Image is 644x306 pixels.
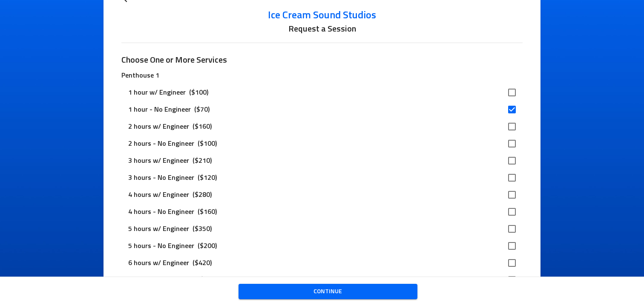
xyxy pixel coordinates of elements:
p: 3 hours - No Engineer [128,173,194,183]
p: ($100) [186,87,212,98]
p: ($120) [194,173,220,183]
p: 1 hour - No Engineer [128,104,191,115]
span: Continue [245,286,411,297]
h6: Choose One or More Services [121,53,227,67]
h6: Request a Session [121,22,522,36]
p: ($160) [189,121,215,132]
div: 5 hours w/ Engineer($350) [121,220,522,237]
p: ($70) [191,104,213,115]
div: 2 hours w/ Engineer($160) [121,118,522,135]
p: 5 hours w/ Engineer [128,224,189,234]
p: 6 hours - No Engineer [128,275,194,285]
p: 1 hour w/ Engineer [128,87,186,98]
p: ($210) [189,156,215,166]
p: 6 hours w/ Engineer [128,258,189,268]
div: 3 hours w/ Engineer($210) [121,152,522,169]
div: 4 hours w/ Engineer($280) [121,186,522,203]
div: 3 hours - No Engineer($120) [121,169,522,186]
p: 4 hours w/ Engineer [128,190,189,200]
p: ($350) [189,224,215,234]
div: 5 hours - No Engineer($200) [121,237,522,254]
p: Penthouse 1 [121,70,522,81]
p: ($420) [189,258,215,268]
a: Ice Cream Sound Studios [121,9,522,22]
p: ($200) [194,241,220,251]
p: 5 hours - No Engineer [128,241,194,251]
div: 2 hours - No Engineer($100) [121,135,522,152]
p: 2 hours w/ Engineer [128,121,189,132]
p: 3 hours w/ Engineer [128,156,189,166]
div: 6 hours w/ Engineer($420) [121,254,522,271]
p: 4 hours - No Engineer [128,207,194,217]
p: 2 hours - No Engineer [128,139,194,149]
p: ($100) [194,139,220,149]
div: 6 hours - No Engineer($240) [121,271,522,289]
div: 1 hour - No Engineer($70) [121,101,522,118]
div: 4 hours - No Engineer($160) [121,203,522,220]
p: ($160) [194,207,220,217]
div: 1 hour w/ Engineer($100) [121,84,522,101]
p: ($280) [189,190,215,200]
button: Continue [239,284,417,300]
p: ($240) [194,275,220,285]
